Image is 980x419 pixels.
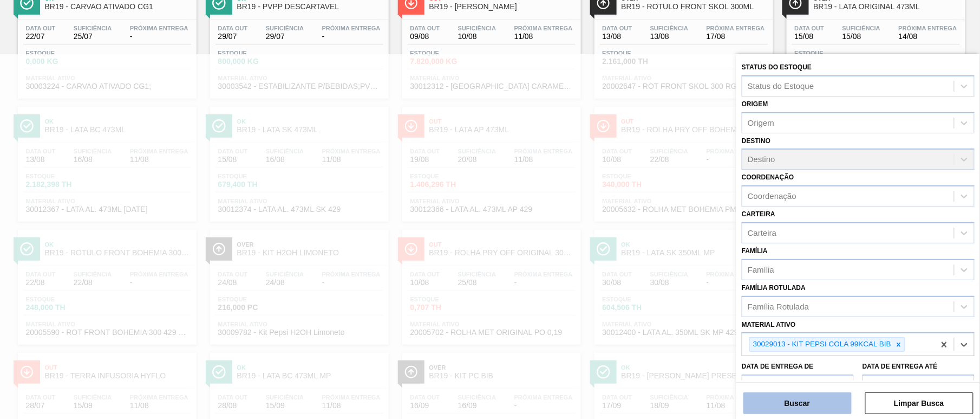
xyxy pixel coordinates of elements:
span: - [322,33,381,41]
span: 25/07 [74,33,112,41]
span: Suficiência [842,25,880,31]
label: Status do Estoque [742,63,812,71]
span: 13/08 [650,33,688,41]
span: Suficiência [458,25,496,31]
span: 15/08 [795,33,825,41]
span: Estoque [218,50,294,56]
input: dd/mm/yyyy [742,375,854,396]
span: Próxima Entrega [514,25,573,31]
span: 29/07 [218,33,248,41]
span: Próxima Entrega [130,25,188,31]
label: Família [742,247,768,255]
div: Família Rotulada [748,302,809,311]
span: Próxima Entrega [707,25,765,31]
div: Coordenação [748,192,796,201]
span: Próxima Entrega [322,25,381,31]
span: Data out [218,25,248,31]
span: Data out [26,25,56,31]
div: Família [748,265,774,274]
label: Carteira [742,210,775,218]
span: Estoque [603,50,678,56]
span: 29/07 [266,33,304,41]
span: Estoque [410,50,486,56]
span: BR19 - CARVAO ATIVADO CG1 [45,3,191,11]
span: Estoque [795,50,871,56]
label: Origem [742,100,768,108]
span: Data out [795,25,825,31]
span: 14/08 [899,33,957,41]
span: 09/08 [410,33,440,41]
span: Suficiência [650,25,688,31]
span: Suficiência [74,25,112,31]
div: Carteira [748,228,776,237]
label: Destino [742,137,770,145]
span: 22/07 [26,33,56,41]
label: Data de Entrega até [863,363,938,370]
span: BR19 - MALTE CORONA [429,3,576,11]
span: Data out [603,25,632,31]
span: - [130,33,188,41]
label: Data de Entrega de [742,363,814,370]
span: Suficiência [266,25,304,31]
span: 11/08 [514,33,573,41]
input: dd/mm/yyyy [863,375,975,396]
span: 13/08 [603,33,632,41]
div: Origem [748,118,774,127]
span: 17/08 [707,33,765,41]
label: Família Rotulada [742,284,806,292]
label: Coordenação [742,173,794,181]
label: Material ativo [742,321,796,328]
span: Próxima Entrega [899,25,957,31]
div: Status do Estoque [748,81,814,91]
span: BR19 - LATA ORIGINAL 473ML [814,3,960,11]
span: BR19 - RÓTULO FRONT SKOL 300ML [622,3,768,11]
span: 15/08 [842,33,880,41]
span: Estoque [26,50,102,56]
span: BR19 - PVPP DESCARTAVEL [237,3,383,11]
span: 10/08 [458,33,496,41]
div: 30029013 - KIT PEPSI COLA 99KCAL BIB [750,338,893,351]
span: Data out [410,25,440,31]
